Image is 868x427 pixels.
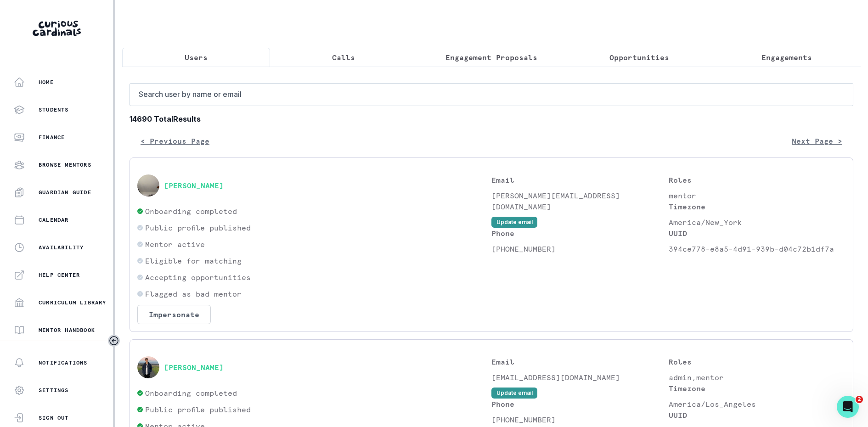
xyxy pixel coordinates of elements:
[491,174,669,185] p: Email
[145,272,251,283] p: Accepting opportunities
[491,414,669,425] p: [PHONE_NUMBER]
[669,372,846,383] p: admin,mentor
[669,410,846,421] p: UUID
[39,134,65,141] p: Finance
[39,299,107,306] p: Curriculum Library
[491,190,669,212] p: [PERSON_NAME][EMAIL_ADDRESS][DOMAIN_NAME]
[669,383,846,394] p: Timezone
[108,335,120,347] button: Toggle sidebar
[837,396,859,418] iframe: Intercom live chat
[130,132,220,150] button: < Previous Page
[39,326,95,334] p: Mentor Handbook
[145,255,242,266] p: Eligible for matching
[164,181,224,190] button: [PERSON_NAME]
[445,52,537,63] p: Engagement Proposals
[39,387,69,394] p: Settings
[332,52,355,63] p: Calls
[491,356,669,367] p: Email
[669,174,846,185] p: Roles
[669,356,846,367] p: Roles
[39,244,84,251] p: Availability
[33,21,81,36] img: Curious Cardinals Logo
[39,414,69,421] p: Sign Out
[164,363,224,372] button: [PERSON_NAME]
[39,189,91,196] p: Guardian Guide
[491,228,669,239] p: Phone
[669,228,846,239] p: UUID
[39,161,91,169] p: Browse Mentors
[491,399,669,410] p: Phone
[669,190,846,201] p: mentor
[781,132,853,150] button: Next Page >
[491,372,669,383] p: [EMAIL_ADDRESS][DOMAIN_NAME]
[609,52,669,63] p: Opportunities
[39,79,54,86] p: Home
[39,271,80,279] p: Help Center
[145,404,251,415] p: Public profile published
[130,113,853,124] b: 14690 Total Results
[856,396,863,403] span: 2
[669,201,846,212] p: Timezone
[39,359,88,366] p: Notifications
[145,222,251,233] p: Public profile published
[145,288,242,299] p: Flagged as bad mentor
[145,388,237,399] p: Onboarding completed
[39,216,69,224] p: Calendar
[39,106,69,113] p: Students
[669,243,846,254] p: 394ce778-e8a5-4d91-939b-d04c72b1df7a
[137,305,211,324] button: Impersonate
[669,399,846,410] p: America/Los_Angeles
[761,52,812,63] p: Engagements
[185,52,208,63] p: Users
[491,243,669,254] p: [PHONE_NUMBER]
[145,206,237,217] p: Onboarding completed
[491,388,537,399] button: Update email
[145,239,205,250] p: Mentor active
[669,217,846,228] p: America/New_York
[491,217,537,228] button: Update email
